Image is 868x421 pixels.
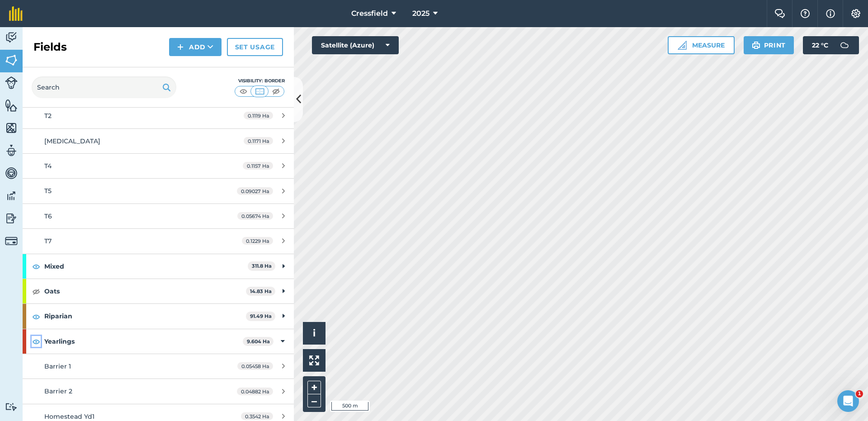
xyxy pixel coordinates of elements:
button: Satellite (Azure) [312,36,399,54]
button: Start recording [57,296,65,303]
a: T60.05674 Ha [23,204,294,228]
img: svg+xml;base64,PHN2ZyB4bWxucz0iaHR0cDovL3d3dy53My5vcmcvMjAwMC9zdmciIHdpZHRoPSIxOCIgaGVpZ2h0PSIyNC... [32,261,40,272]
img: svg+xml;base64,PHN2ZyB4bWxucz0iaHR0cDovL3d3dy53My5vcmcvMjAwMC9zdmciIHdpZHRoPSI1MCIgaGVpZ2h0PSI0MC... [254,87,265,96]
span: Barrier 1 [44,362,71,370]
a: T70.1229 Ha [23,229,294,253]
img: svg+xml;base64,PHN2ZyB4bWxucz0iaHR0cDovL3d3dy53My5vcmcvMjAwMC9zdmciIHdpZHRoPSIxOSIgaGVpZ2h0PSIyNC... [162,82,171,93]
a: Set usage [227,38,283,56]
img: svg+xml;base64,PHN2ZyB4bWxucz0iaHR0cDovL3d3dy53My5vcmcvMjAwMC9zdmciIHdpZHRoPSI1NiIgaGVpZ2h0PSI2MC... [5,121,18,135]
img: Four arrows, one pointing top left, one top right, one bottom right and the last bottom left [309,355,319,365]
div: Hi [PERSON_NAME], are you able to help by writing a review? ⭐️Thank you for continuing using fiel... [7,52,148,223]
span: Cressfield [351,8,388,19]
img: svg+xml;base64,PHN2ZyB4bWxucz0iaHR0cDovL3d3dy53My5vcmcvMjAwMC9zdmciIHdpZHRoPSIxOCIgaGVpZ2h0PSIyNC... [32,286,40,297]
a: Barrier 20.04882 Ha [23,379,294,403]
div: Thank you for continuing using fieldmargin. [14,80,141,97]
img: svg+xml;base64,PHN2ZyB4bWxucz0iaHR0cDovL3d3dy53My5vcmcvMjAwMC9zdmciIHdpZHRoPSI1MCIgaGVpZ2h0PSI0MC... [238,87,249,96]
span: T5 [44,187,52,195]
img: A question mark icon [800,9,811,18]
div: Riparian91.49 Ha [23,304,294,328]
div: We would be really grateful if you could write us an review on the independent website Capterra. ... [14,102,141,146]
span: Barrier 2 [44,387,72,395]
strong: 9.604 Ha [247,338,270,345]
textarea: Message… [8,277,173,293]
img: svg+xml;base64,PHN2ZyB4bWxucz0iaHR0cDovL3d3dy53My5vcmcvMjAwMC9zdmciIHdpZHRoPSIxNCIgaGVpZ2h0PSIyNC... [177,42,184,52]
div: Follow to submit your review. [14,151,141,160]
div: Hi [PERSON_NAME], are you able to help by writing a review? ⭐️ [14,57,141,75]
img: svg+xml;base64,PD94bWwgdmVyc2lvbj0iMS4wIiBlbmNvZGluZz0idXRmLTgiPz4KPCEtLSBHZW5lcmF0b3I6IEFkb2JlIE... [5,212,18,225]
h1: Daisy [44,5,63,11]
span: [MEDICAL_DATA] [44,137,100,145]
img: fieldmargin Logo [9,6,23,21]
img: svg+xml;base64,PD94bWwgdmVyc2lvbj0iMS4wIiBlbmNvZGluZz0idXRmLTgiPz4KPCEtLSBHZW5lcmF0b3I6IEFkb2JlIE... [5,166,18,180]
strong: 311.8 Ha [252,263,272,269]
h2: Fields [33,40,67,54]
button: Measure [668,36,735,54]
img: svg+xml;base64,PHN2ZyB4bWxucz0iaHR0cDovL3d3dy53My5vcmcvMjAwMC9zdmciIHdpZHRoPSI1MCIgaGVpZ2h0PSI0MC... [270,87,282,96]
span: 1 [856,390,863,397]
p: Active 9h ago [44,11,84,20]
span: 0.1157 Ha [243,162,273,170]
strong: 14.83 Ha [250,288,272,294]
span: 0.3542 Ha [241,412,273,420]
a: Barrier 10.05458 Ha [23,354,294,378]
strong: Riparian [44,304,246,328]
strong: Yearlings [44,329,243,354]
div: Please let me know if you are not pleased with fieldmargin and we can speak about it personally. [14,164,141,191]
button: Home [142,4,159,21]
img: svg+xml;base64,PHN2ZyB4bWxucz0iaHR0cDovL3d3dy53My5vcmcvMjAwMC9zdmciIHdpZHRoPSIxOSIgaGVpZ2h0PSIyNC... [752,40,760,51]
img: svg+xml;base64,PD94bWwgdmVyc2lvbj0iMS4wIiBlbmNvZGluZz0idXRmLTgiPz4KPCEtLSBHZW5lcmF0b3I6IEFkb2JlIE... [5,235,18,247]
span: 0.1119 Ha [244,112,273,119]
iframe: Intercom live chat [837,390,859,412]
img: svg+xml;base64,PD94bWwgdmVyc2lvbj0iMS4wIiBlbmNvZGluZz0idXRmLTgiPz4KPCEtLSBHZW5lcmF0b3I6IEFkb2JlIE... [5,31,18,44]
img: svg+xml;base64,PD94bWwgdmVyc2lvbj0iMS4wIiBlbmNvZGluZz0idXRmLTgiPz4KPCEtLSBHZW5lcmF0b3I6IEFkb2JlIE... [5,189,18,203]
img: A cog icon [850,9,861,18]
img: svg+xml;base64,PHN2ZyB4bWxucz0iaHR0cDovL3d3dy53My5vcmcvMjAwMC9zdmciIHdpZHRoPSIxNyIgaGVpZ2h0PSIxNy... [826,8,835,19]
div: Yearlings9.604 Ha [23,329,294,354]
strong: Mixed [44,254,248,279]
div: Daisy says… [7,52,174,243]
a: this link [34,151,59,158]
button: Upload attachment [43,296,50,303]
span: 0.05458 Ha [237,362,273,370]
button: Gif picker [28,296,36,303]
button: 22 °C [803,36,859,54]
span: 2025 [412,8,429,19]
span: 22 ° C [812,36,828,54]
input: Search [32,76,176,98]
div: All the best, [14,195,141,204]
button: + [307,381,321,394]
img: svg+xml;base64,PHN2ZyB4bWxucz0iaHR0cDovL3d3dy53My5vcmcvMjAwMC9zdmciIHdpZHRoPSIxOCIgaGVpZ2h0PSIyNC... [32,311,40,322]
button: i [303,322,325,345]
div: Oats14.83 Ha [23,279,294,303]
img: Ruler icon [678,41,687,50]
span: 0.1229 Ha [242,237,273,245]
img: svg+xml;base64,PD94bWwgdmVyc2lvbj0iMS4wIiBlbmNvZGluZz0idXRmLTgiPz4KPCEtLSBHZW5lcmF0b3I6IEFkb2JlIE... [835,36,854,54]
div: Daisy [14,208,141,218]
span: 0.05674 Ha [237,212,273,220]
img: svg+xml;base64,PHN2ZyB4bWxucz0iaHR0cDovL3d3dy53My5vcmcvMjAwMC9zdmciIHdpZHRoPSI1NiIgaGVpZ2h0PSI2MC... [5,99,18,112]
a: T20.1119 Ha [23,104,294,128]
img: svg+xml;base64,PHN2ZyB4bWxucz0iaHR0cDovL3d3dy53My5vcmcvMjAwMC9zdmciIHdpZHRoPSIxOCIgaGVpZ2h0PSIyNC... [32,336,40,347]
img: svg+xml;base64,PD94bWwgdmVyc2lvbj0iMS4wIiBlbmNvZGluZz0idXRmLTgiPz4KPCEtLSBHZW5lcmF0b3I6IEFkb2JlIE... [5,402,18,411]
button: Print [744,36,794,54]
span: T7 [44,237,52,245]
span: 0.1171 Ha [244,137,273,145]
button: Add [169,38,222,56]
img: svg+xml;base64,PD94bWwgdmVyc2lvbj0iMS4wIiBlbmNvZGluZz0idXRmLTgiPz4KPCEtLSBHZW5lcmF0b3I6IEFkb2JlIE... [5,76,18,89]
strong: 91.49 Ha [250,313,272,319]
button: go back [6,4,23,21]
img: Profile image for Daisy [26,5,40,19]
a: T40.1157 Ha [23,154,294,178]
a: T50.09027 Ha [23,179,294,203]
span: 0.04882 Ha [237,388,273,395]
a: [MEDICAL_DATA]0.1171 Ha [23,129,294,153]
div: Mixed311.8 Ha [23,254,294,279]
span: T6 [44,212,52,220]
img: Two speech bubbles overlapping with the left bubble in the forefront [774,9,785,18]
strong: Oats [44,279,246,303]
span: Homestead Yd1 [44,412,94,421]
button: Send a message… [155,293,170,307]
span: i [313,327,316,339]
span: T4 [44,162,52,170]
img: svg+xml;base64,PD94bWwgdmVyc2lvbj0iMS4wIiBlbmNvZGluZz0idXRmLTgiPz4KPCEtLSBHZW5lcmF0b3I6IEFkb2JlIE... [5,144,18,157]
